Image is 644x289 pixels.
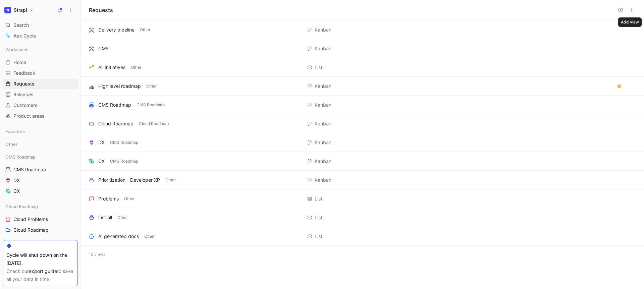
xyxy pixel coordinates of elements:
button: CMS Roadmap [135,102,166,108]
div: Cloud RoadmapCloud ProblemsCloud Roadmap [3,201,78,235]
img: ⚒️ [89,46,94,51]
div: Kanban [315,138,331,147]
div: Other [3,139,78,149]
img: Strapi [4,7,11,13]
span: Other [140,26,150,33]
span: Other [146,83,157,90]
span: Cloud Roadmap [13,227,49,233]
span: Ask Cycle [13,32,36,40]
div: ⛰️High level roadmapOtherKanbanView actions [81,77,644,96]
span: Other [131,64,141,71]
div: Cloud Roadmap [98,120,133,128]
div: List [315,214,322,222]
span: Releases [13,91,34,98]
div: Delivery pipeline [98,26,135,34]
div: CMS [98,45,109,53]
a: Product areas [3,111,78,121]
div: Other [3,139,78,151]
div: Cloud RoadmapCloud RoadmapKanbanView actions [81,114,644,133]
span: Other [165,177,176,183]
div: Check our to save all your data in time. [6,267,74,283]
div: ProblemsOtherListView actions [81,189,644,208]
span: CMS Roadmap [110,158,138,165]
div: DX [98,138,105,147]
div: CMS Roadmap [3,152,78,162]
div: Kanban [315,157,331,165]
div: Kanban [315,26,331,34]
div: List [315,195,322,203]
div: DXCMS RoadmapKanbanView actions [81,133,644,152]
div: Prioritization - Developer XPOtherKanbanView actions [81,171,644,189]
span: Cloud Roadmap [139,120,169,127]
a: Cloud Problems [3,214,78,224]
button: Other [145,83,158,89]
button: Other [123,196,136,202]
button: Other [139,27,152,33]
a: Customers [3,100,78,110]
span: Product areas [13,113,45,119]
button: ⚒️ [88,45,96,53]
div: Kanban [315,120,331,128]
div: List [315,63,322,71]
a: CX [3,186,78,196]
div: Kanban [315,45,331,53]
a: CMS Roadmap [3,165,78,175]
button: StrapiStrapi [3,5,36,15]
span: Requests [13,80,35,87]
div: CX [98,157,105,165]
span: Other [144,233,155,240]
button: CMS Roadmap [109,139,140,146]
div: 12 views [81,246,644,263]
a: Requests [3,79,78,89]
div: Cloud Roadmap [3,201,78,212]
div: CMS RoadmapCMS RoadmapDXCX [3,152,78,196]
span: Other [5,141,17,148]
a: Feedback [3,68,78,78]
button: Other [116,215,129,221]
img: ⛰️ [89,83,94,89]
button: Other [143,233,156,239]
span: CMS Roadmap [13,166,46,173]
span: CMS Roadmap [137,102,165,108]
h1: Requests [89,6,113,14]
button: CMS Roadmap [109,158,140,164]
div: High level roadmap [98,82,141,90]
span: CMS Roadmap [5,154,36,160]
div: Problems [98,195,119,203]
div: Add view [618,17,642,27]
div: List [315,232,322,240]
div: CMS Roadmap [98,101,131,109]
div: List allOtherListView actions [81,208,644,227]
span: Cloud Problems [13,216,48,223]
span: Customers [13,102,38,109]
span: Other [117,214,128,221]
div: CXCMS RoadmapKanbanView actions [81,152,644,171]
span: DX [13,177,20,184]
a: export guide [29,268,57,274]
div: CMS RoadmapCMS RoadmapKanbanView actions [81,96,644,114]
span: Favorites [5,128,25,135]
div: Search [3,20,78,30]
span: Home [13,59,26,66]
a: DX [3,175,78,185]
div: 🌱All InitiativesOtherListView actions [81,58,644,77]
div: AI generated docsOtherListView actions [81,227,644,246]
span: Other [124,195,135,202]
div: Kanban [315,82,331,90]
span: Search [13,21,29,29]
div: Prioritization - Developer XP [98,176,160,184]
div: List all [98,214,112,222]
div: Kanban [315,176,331,184]
span: CX [13,188,20,194]
a: Releases [3,90,78,100]
img: ⚒️ [89,27,94,33]
button: ⛰️ [88,82,96,90]
a: Cloud Roadmap [3,225,78,235]
a: Ask Cycle [3,31,78,41]
h1: Strapi [14,7,27,13]
button: Cloud Roadmap [138,121,170,127]
div: Kanban [315,101,331,109]
button: Other [129,64,143,70]
div: ⚒️Delivery pipelineOtherKanbanView actions [81,20,644,39]
span: Feedback [13,70,35,76]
